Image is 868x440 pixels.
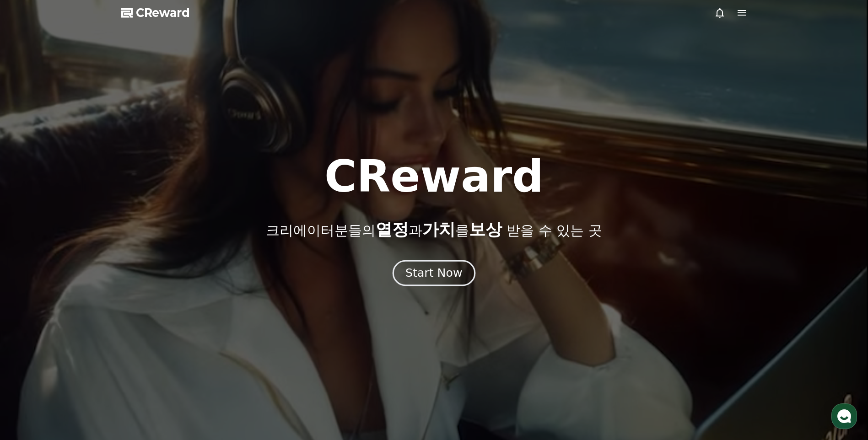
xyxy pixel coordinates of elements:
[3,290,60,313] a: 홈
[136,5,190,20] span: CReward
[60,290,118,313] a: 대화
[376,220,409,239] span: 열정
[118,290,176,313] a: 설정
[324,155,544,199] h1: CReward
[469,220,502,239] span: 보상
[84,304,95,311] span: 대화
[422,220,455,239] span: 가치
[393,260,475,286] button: Start Now
[29,304,34,311] span: 홈
[121,5,190,20] a: CReward
[405,265,462,281] div: Start Now
[394,270,474,279] a: Start Now
[266,220,602,239] p: 크리에이터분들의 과 를 받을 수 있는 곳
[141,304,152,311] span: 설정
